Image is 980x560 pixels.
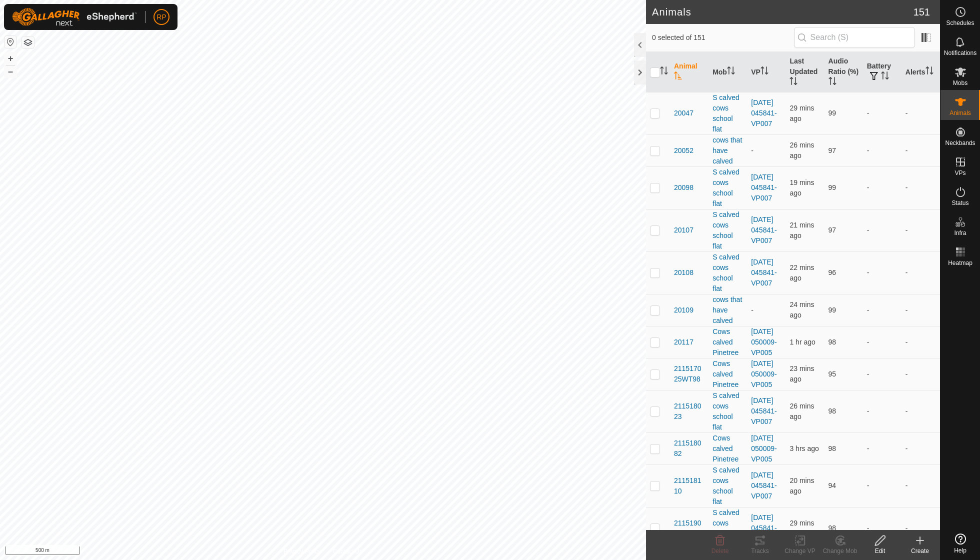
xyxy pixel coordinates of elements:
td: - [863,432,901,464]
a: [DATE] 050009-VP005 [751,327,776,356]
span: 99 [828,109,836,117]
span: 2 Oct 2025 at 5:11 AM [789,364,814,383]
td: - [863,209,901,251]
span: 211517025WT98 [674,363,704,384]
span: Mobs [953,80,967,86]
td: - [863,134,901,166]
div: cows that have calved [712,135,743,166]
td: - [863,507,901,549]
a: [DATE] 045841-VP007 [751,258,776,287]
div: cows that have calved [712,294,743,326]
button: + [4,52,16,64]
div: S calved cows school flat [712,507,743,549]
span: 2 Oct 2025 at 5:13 AM [789,221,814,239]
span: Status [951,200,968,206]
span: 20098 [674,182,693,193]
td: - [863,464,901,507]
td: - [901,326,940,358]
span: RP [156,12,166,22]
th: Mob [708,52,747,92]
span: 2 Oct 2025 at 5:08 AM [789,402,814,420]
div: Tracks [740,546,780,555]
span: 211519013 [674,518,704,539]
p-sorticon: Activate to sort [828,78,836,86]
span: Animals [949,110,971,116]
button: Map Layers [22,36,34,48]
span: 2 Oct 2025 at 5:15 AM [789,178,814,197]
a: Contact Us [333,547,362,556]
span: Delete [711,547,729,554]
p-sorticon: Activate to sort [789,78,797,86]
span: 2 Oct 2025 at 5:05 AM [789,519,814,537]
span: 96 [828,268,836,276]
th: Audio Ratio (%) [824,52,863,92]
h2: Animals [652,6,913,18]
p-sorticon: Activate to sort [674,73,682,81]
td: - [863,294,901,326]
div: S calved cows school flat [712,390,743,432]
span: 20047 [674,108,693,118]
span: 20108 [674,267,693,278]
span: 2 Oct 2025 at 5:12 AM [789,263,814,282]
div: Edit [860,546,900,555]
span: 2 Oct 2025 at 4:04 AM [789,338,815,346]
span: 99 [828,306,836,314]
span: 2 Oct 2025 at 5:10 AM [789,300,814,319]
span: Help [954,547,966,553]
td: - [863,358,901,390]
button: – [4,65,16,77]
span: 20052 [674,145,693,156]
td: - [901,390,940,432]
span: Heatmap [948,260,972,266]
td: - [901,134,940,166]
span: 20117 [674,337,693,347]
div: S calved cows school flat [712,209,743,251]
span: 95 [828,370,836,378]
span: 99 [828,183,836,191]
app-display-virtual-paddock-transition: - [751,306,753,314]
span: 2 Oct 2025 at 5:14 AM [789,476,814,495]
p-sorticon: Activate to sort [760,68,768,76]
span: Schedules [946,20,974,26]
div: S calved cows school flat [712,167,743,209]
span: 211518023 [674,401,704,422]
th: VP [747,52,785,92]
span: 211518082 [674,438,704,459]
td: - [863,390,901,432]
a: [DATE] 050009-VP005 [751,359,776,388]
span: 98 [828,524,836,532]
span: 98 [828,407,836,415]
span: 98 [828,444,836,452]
td: - [901,166,940,209]
a: [DATE] 045841-VP007 [751,215,776,244]
td: - [901,92,940,134]
div: Create [900,546,940,555]
a: [DATE] 050009-VP005 [751,434,776,463]
a: [DATE] 045841-VP007 [751,471,776,500]
td: - [901,507,940,549]
span: 20109 [674,305,693,315]
span: 94 [828,481,836,489]
span: 97 [828,146,836,154]
span: 97 [828,226,836,234]
td: - [863,166,901,209]
div: S calved cows school flat [712,252,743,294]
span: Infra [954,230,966,236]
td: - [901,294,940,326]
th: Alerts [901,52,940,92]
span: 211518110 [674,475,704,496]
td: - [901,464,940,507]
td: - [901,251,940,294]
input: Search (S) [794,27,915,48]
span: 151 [913,4,930,19]
span: 98 [828,338,836,346]
p-sorticon: Activate to sort [925,68,933,76]
img: Gallagher Logo [12,8,137,26]
div: Cows calved Pinetree [712,358,743,390]
a: [DATE] 045841-VP007 [751,513,776,542]
p-sorticon: Activate to sort [660,68,668,76]
span: 20107 [674,225,693,235]
div: Change Mob [820,546,860,555]
a: [DATE] 045841-VP007 [751,98,776,127]
span: 2 Oct 2025 at 1:39 AM [789,444,818,452]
